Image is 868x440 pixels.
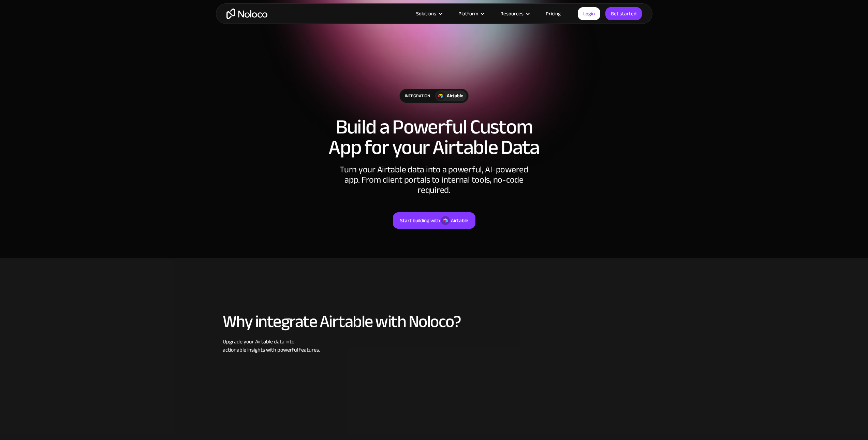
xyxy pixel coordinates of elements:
div: Airtable [451,216,468,225]
a: Get started [605,7,642,20]
a: home [226,9,267,19]
h2: Why integrate Airtable with Noloco? [223,312,646,331]
div: Platform [458,9,478,18]
div: Solutions [408,9,450,18]
a: Pricing [537,9,569,18]
div: Airtable [447,92,463,100]
h1: Build a Powerful Custom App for your Airtable Data [223,117,646,158]
div: integration [400,89,435,103]
a: Start building withAirtable [393,212,475,229]
div: Resources [492,9,537,18]
a: Login [578,7,600,20]
div: Resources [500,9,524,18]
div: Upgrade your Airtable data into actionable insights with powerful features. [223,338,646,354]
div: Platform [450,9,492,18]
div: Turn your Airtable data into a powerful, AI-powered app. From client portals to internal tools, n... [332,165,536,195]
div: Solutions [416,9,436,18]
div: Start building with [400,216,440,225]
